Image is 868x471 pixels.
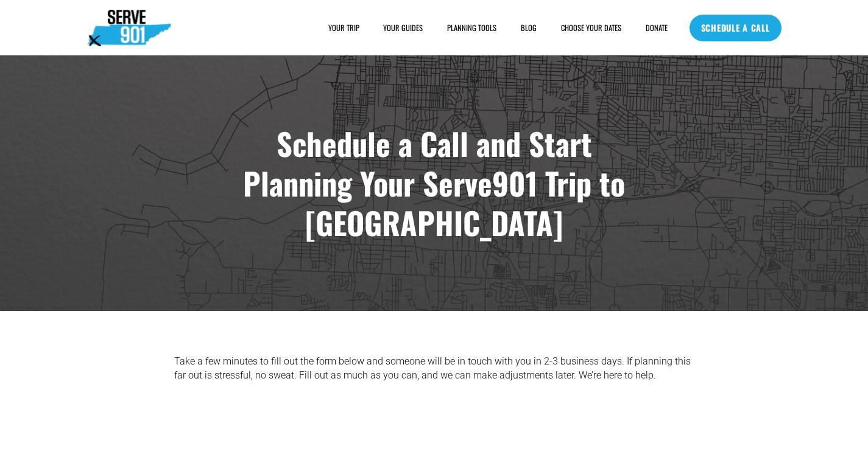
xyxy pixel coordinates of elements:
[646,22,668,34] a: DONATE
[328,23,359,33] span: YOUR TRIP
[87,10,171,46] img: Serve901
[243,120,633,245] strong: Schedule a Call and Start Planning Your Serve901 Trip to [GEOGRAPHIC_DATA]
[174,355,693,382] p: Take a few minutes to fill out the form below and someone will be in touch with you in 2-3 busine...
[383,22,423,34] a: YOUR GUIDES
[521,22,537,34] a: BLOG
[690,15,782,41] a: SCHEDULE A CALL
[447,23,496,33] span: PLANNING TOOLS
[561,22,621,34] a: CHOOSE YOUR DATES
[328,22,359,34] a: folder dropdown
[447,22,496,34] a: folder dropdown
